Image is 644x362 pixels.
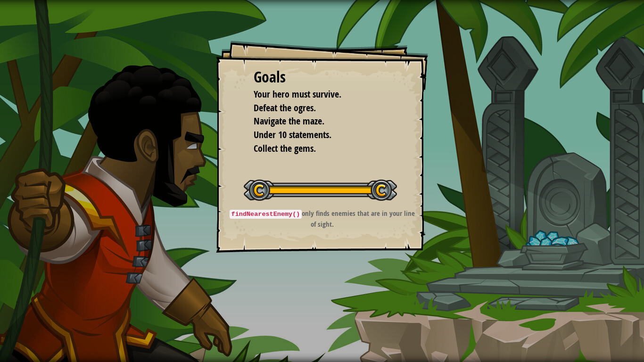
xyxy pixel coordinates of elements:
[228,208,417,229] p: only finds enemies that are in your line of sight.
[254,115,324,127] span: Navigate the maze.
[254,66,390,88] div: Goals
[242,115,388,128] li: Navigate the maze.
[242,101,388,115] li: Defeat the ogres.
[242,128,388,142] li: Under 10 statements.
[230,210,302,219] code: findNearestEnemy()
[254,142,316,155] span: Collect the gems.
[254,88,341,100] span: Your hero must survive.
[242,88,388,101] li: Your hero must survive.
[254,101,316,114] span: Defeat the ogres.
[254,128,331,141] span: Under 10 statements.
[242,142,388,156] li: Collect the gems.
